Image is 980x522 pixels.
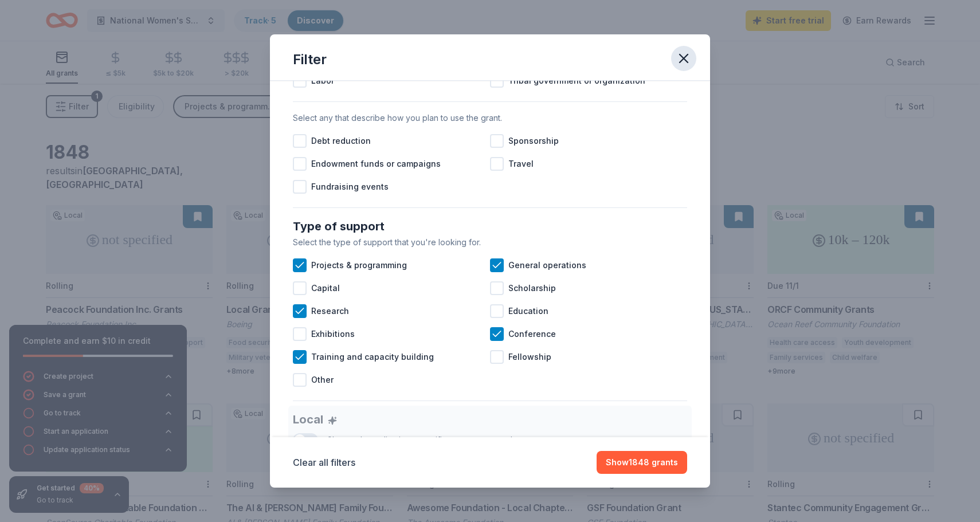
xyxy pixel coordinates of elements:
[311,327,355,341] span: Exhibitions
[311,258,407,272] span: Projects & programming
[293,50,327,69] div: Filter
[293,456,355,469] button: Clear all filters
[508,157,534,171] span: Travel
[293,236,687,249] div: Select the type of support that you're looking for.
[311,180,389,194] span: Fundraising events
[508,350,551,364] span: Fellowship
[508,304,548,318] span: Education
[311,373,334,387] span: Other
[311,157,441,171] span: Endowment funds or campaigns
[508,281,556,295] span: Scholarship
[311,281,340,295] span: Capital
[293,217,687,236] div: Type of support
[293,111,687,125] div: Select any that describe how you plan to use the grant.
[508,134,559,148] span: Sponsorship
[508,74,645,88] span: Tribal government or organization
[311,74,334,88] span: Labor
[508,327,556,341] span: Conference
[311,134,371,148] span: Debt reduction
[311,304,349,318] span: Research
[508,258,586,272] span: General operations
[597,451,687,474] button: Show1848 grants
[311,350,434,364] span: Training and capacity building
